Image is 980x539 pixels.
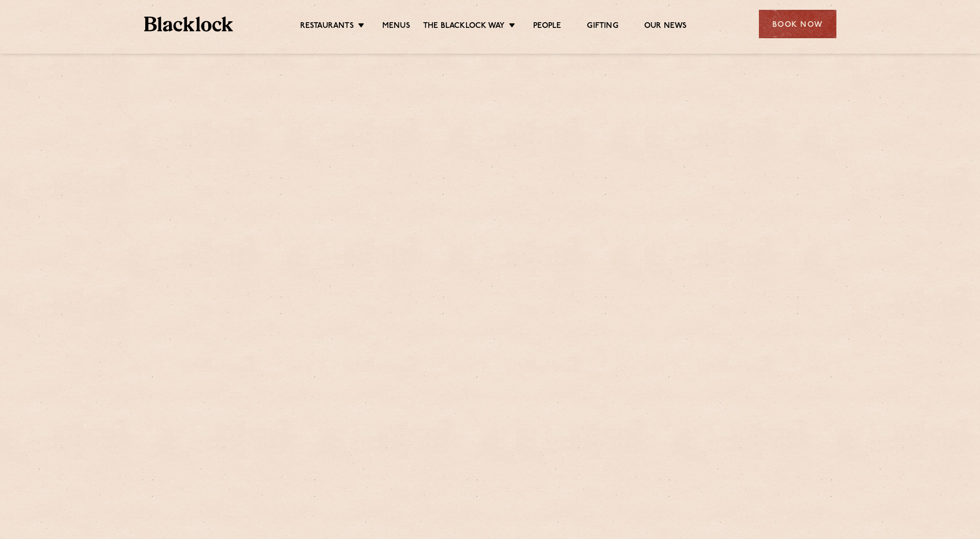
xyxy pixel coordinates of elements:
[300,21,354,33] a: Restaurants
[587,21,618,33] a: Gifting
[533,21,561,33] a: People
[423,21,505,33] a: The Blacklock Way
[382,21,410,33] a: Menus
[644,21,687,33] a: Our News
[144,17,234,31] img: BL_Textured_Logo-footer-cropped.svg
[759,10,836,38] div: Book Now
